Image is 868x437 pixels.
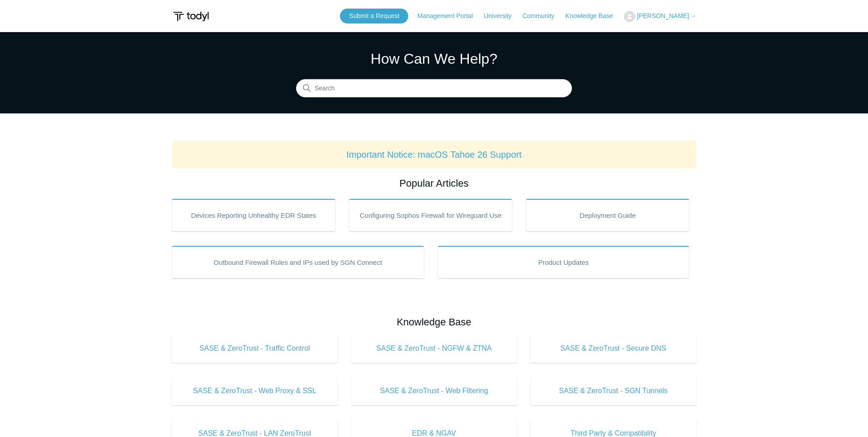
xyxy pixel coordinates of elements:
span: [PERSON_NAME] [637,12,689,19]
span: SASE & ZeroTrust - Web Proxy & SSL [185,385,324,396]
a: SASE & ZeroTrust - Web Filtering [351,376,517,405]
a: SASE & ZeroTrust - Traffic Control [172,334,338,363]
a: Submit a Request [340,9,408,23]
a: Deployment Guide [526,199,689,231]
a: Knowledge Base [566,11,622,21]
a: Important Notice: macOS Tahoe 26 Support [346,150,522,160]
h2: Popular Articles [172,176,696,191]
span: SASE & ZeroTrust - Traffic Control [185,343,324,354]
img: Todyl Support Center Help Center home page [172,8,210,25]
span: SASE & ZeroTrust - NGFW & ZTNA [365,343,504,354]
a: SASE & ZeroTrust - SGN Tunnels [530,376,696,405]
a: SASE & ZeroTrust - NGFW & ZTNA [351,334,517,363]
button: [PERSON_NAME] [624,11,696,22]
a: SASE & ZeroTrust - Secure DNS [530,334,696,363]
span: SASE & ZeroTrust - Web Filtering [365,385,504,396]
a: University [484,11,520,21]
h1: How Can We Help? [296,48,572,70]
a: Product Updates [438,246,690,278]
span: SASE & ZeroTrust - Secure DNS [544,343,683,354]
input: Search [296,80,572,98]
a: SASE & ZeroTrust - Web Proxy & SSL [172,376,338,405]
span: SASE & ZeroTrust - SGN Tunnels [544,385,683,396]
a: Configuring Sophos Firewall for Wireguard Use [349,199,513,231]
a: Community [523,11,564,21]
a: Management Portal [418,11,482,21]
a: Devices Reporting Unhealthy EDR States [172,199,335,231]
h2: Knowledge Base [172,315,696,329]
a: Outbound Firewall Rules and IPs used by SGN Connect [172,246,424,278]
